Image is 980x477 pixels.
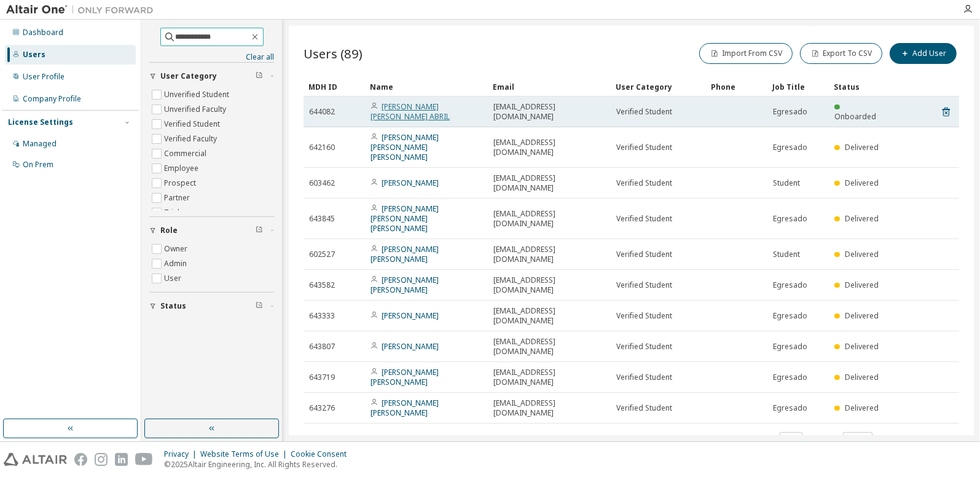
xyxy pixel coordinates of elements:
[721,432,802,448] span: Items per page
[616,342,672,352] span: Verified Student
[256,301,263,311] span: Clear filter
[149,63,274,90] button: User Category
[493,245,605,264] span: [EMAIL_ADDRESS][DOMAIN_NAME]
[834,111,876,122] span: Onboarded
[616,77,701,97] div: User Category
[308,77,360,97] div: MDH ID
[773,373,807,382] span: Egresado
[164,176,198,191] label: Prospect
[493,209,605,229] span: [EMAIL_ADDRESS][DOMAIN_NAME]
[370,398,439,418] a: [PERSON_NAME] [PERSON_NAME]
[382,178,439,188] a: [PERSON_NAME]
[309,214,335,224] span: 643845
[382,341,439,352] a: [PERSON_NAME]
[845,249,879,259] span: Delivered
[164,205,182,220] label: Trial
[164,132,219,146] label: Verified Faculty
[616,403,672,413] span: Verified Student
[845,178,879,188] span: Delivered
[164,102,229,117] label: Unverified Faculty
[493,173,605,193] span: [EMAIL_ADDRESS][DOMAIN_NAME]
[783,435,799,445] button: 10
[616,311,672,321] span: Verified Student
[309,280,335,290] span: 643582
[115,453,128,466] img: linkedin.svg
[149,293,274,320] button: Status
[309,250,335,259] span: 602527
[309,143,335,152] span: 642160
[160,301,186,311] span: Status
[493,337,605,357] span: [EMAIL_ADDRESS][DOMAIN_NAME]
[164,146,209,161] label: Commercial
[23,160,53,170] div: On Prem
[845,341,879,352] span: Delivered
[23,94,81,104] div: Company Profile
[699,43,793,64] button: Import From CSV
[160,226,178,235] span: Role
[773,178,800,188] span: Student
[773,250,800,259] span: Student
[616,373,672,382] span: Verified Student
[370,275,439,295] a: [PERSON_NAME] [PERSON_NAME]
[23,50,45,60] div: Users
[309,435,423,445] span: Showing entries 1 through 10 of 89
[493,275,605,295] span: [EMAIL_ADDRESS][DOMAIN_NAME]
[616,143,672,152] span: Verified Student
[164,256,189,271] label: Admin
[164,191,192,205] label: Partner
[773,342,807,352] span: Egresado
[164,242,190,256] label: Owner
[382,310,439,321] a: [PERSON_NAME]
[309,342,335,352] span: 643807
[304,45,363,62] span: Users (89)
[493,138,605,157] span: [EMAIL_ADDRESS][DOMAIN_NAME]
[845,142,879,152] span: Delivered
[149,217,274,244] button: Role
[8,117,73,127] div: License Settings
[309,107,335,117] span: 644082
[95,453,108,466] img: instagram.svg
[309,178,335,188] span: 603462
[160,71,217,81] span: User Category
[370,367,439,387] a: [PERSON_NAME] [PERSON_NAME]
[773,280,807,290] span: Egresado
[164,117,222,132] label: Verified Student
[845,213,879,224] span: Delivered
[711,77,762,97] div: Phone
[164,87,232,102] label: Unverified Student
[493,368,605,387] span: [EMAIL_ADDRESS][DOMAIN_NAME]
[74,453,87,466] img: facebook.svg
[309,311,335,321] span: 643333
[164,459,354,470] p: © 2025 Altair Engineering, Inc. All Rights Reserved.
[800,43,882,64] button: Export To CSV
[773,107,807,117] span: Egresado
[164,271,184,286] label: User
[493,77,606,97] div: Email
[370,132,439,162] a: [PERSON_NAME] [PERSON_NAME] [PERSON_NAME]
[845,280,879,290] span: Delivered
[493,102,605,122] span: [EMAIL_ADDRESS][DOMAIN_NAME]
[616,280,672,290] span: Verified Student
[890,43,957,64] button: Add User
[813,432,872,448] span: Page n.
[23,28,63,37] div: Dashboard
[845,310,879,321] span: Delivered
[6,4,160,16] img: Altair One
[616,107,672,117] span: Verified Student
[773,143,807,152] span: Egresado
[164,161,201,176] label: Employee
[493,306,605,326] span: [EMAIL_ADDRESS][DOMAIN_NAME]
[616,178,672,188] span: Verified Student
[493,398,605,418] span: [EMAIL_ADDRESS][DOMAIN_NAME]
[370,101,450,122] a: [PERSON_NAME] [PERSON_NAME] ABRIL
[616,250,672,259] span: Verified Student
[256,226,263,235] span: Clear filter
[616,214,672,224] span: Verified Student
[773,311,807,321] span: Egresado
[370,203,439,234] a: [PERSON_NAME] [PERSON_NAME] [PERSON_NAME]
[834,77,885,97] div: Status
[845,372,879,382] span: Delivered
[256,71,263,81] span: Clear filter
[4,453,67,466] img: altair_logo.svg
[291,449,354,459] div: Cookie Consent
